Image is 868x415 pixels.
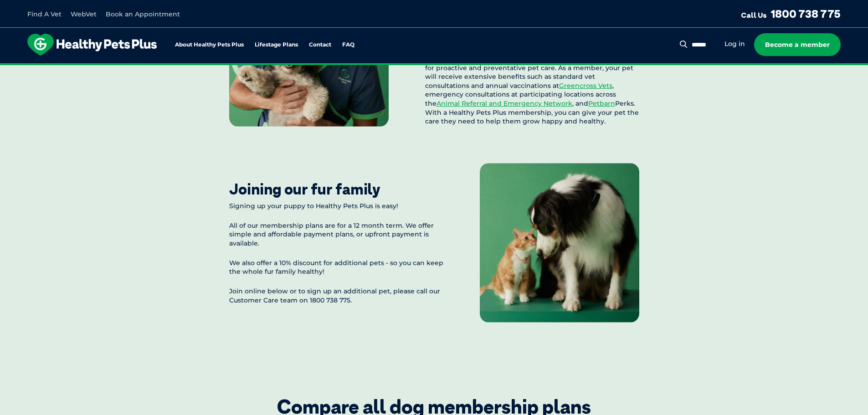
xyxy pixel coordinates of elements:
[480,163,639,323] img: Joining our fur family
[309,42,331,48] a: Contact
[342,42,354,48] a: FAQ
[754,33,841,56] a: Become a member
[678,40,689,49] button: Search
[588,99,615,108] a: Petbarn
[229,259,443,277] p: We also offer a 10% discount for additional pets - so you can keep the whole fur family healthy!
[437,99,572,108] a: Animal Referral and Emergency Network
[559,82,612,90] a: Greencross Vets
[71,10,97,18] a: WebVet
[106,10,180,18] a: Book an Appointment
[27,34,157,56] img: hpp-logo
[724,40,745,48] a: Log in
[425,55,639,126] p: Healthy Pets Plus is not insurance, it is a 12 month membership for proactive and preventative pe...
[27,10,62,18] a: Find A Vet
[741,10,767,20] span: Call Us
[264,64,604,72] span: Proactive, preventative wellness program designed to keep your pet healthier and happier for longer
[175,42,244,48] a: About Healthy Pets Plus
[741,7,841,20] a: Call Us1800 738 775
[255,42,298,48] a: Lifestage Plans
[229,221,443,248] p: All of our membership plans are for a 12 month term. We offer simple and affordable payment plans...
[229,202,443,211] p: Signing up your puppy to Healthy Pets Plus is easy!
[229,287,443,305] p: Join online below or to sign up an additional pet, please call our Customer Care team on 1800 738...
[229,180,380,198] div: Joining our fur family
